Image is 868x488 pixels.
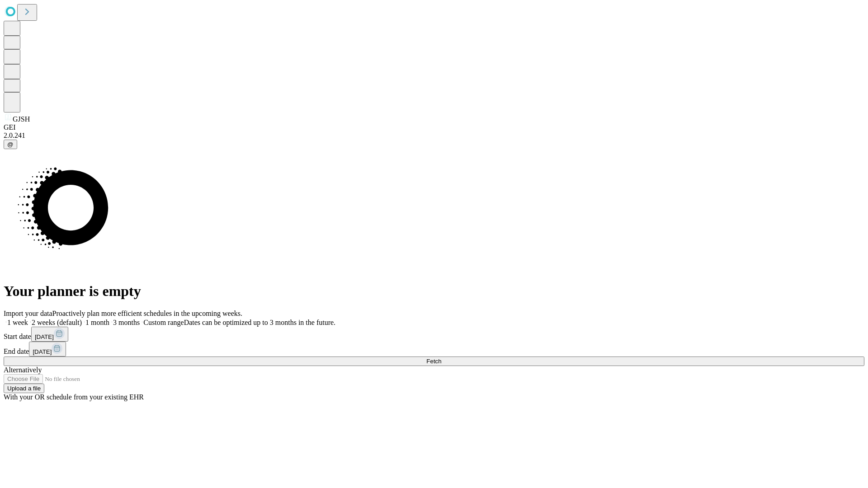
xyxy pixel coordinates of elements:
span: Proactively plan more efficient schedules in the upcoming weeks. [52,310,242,317]
span: [DATE] [33,348,52,355]
span: 2 weeks (default) [32,319,82,326]
span: 3 months [113,319,140,326]
button: [DATE] [29,342,66,357]
div: GEI [4,123,864,131]
div: End date [4,342,864,357]
span: Dates can be optimized up to 3 months in the future. [184,319,335,326]
div: Start date [4,327,864,342]
button: Fetch [4,357,864,366]
span: @ [7,141,14,148]
span: Import your data [4,310,52,317]
span: GJSH [13,115,30,123]
span: 1 month [85,319,109,326]
span: [DATE] [35,333,54,340]
span: Fetch [426,358,441,365]
span: 1 week [7,319,28,326]
button: @ [4,140,17,149]
span: Custom range [143,319,184,326]
div: 2.0.241 [4,131,864,140]
button: Upload a file [4,384,44,393]
span: With your OR schedule from your existing EHR [4,393,144,401]
button: [DATE] [31,327,68,342]
h1: Your planner is empty [4,283,864,300]
span: Alternatively [4,366,42,374]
